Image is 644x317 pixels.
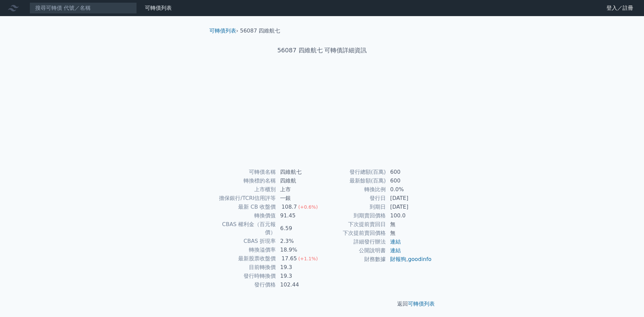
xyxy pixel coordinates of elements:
[276,237,322,246] td: 2.3%
[322,220,386,229] td: 下次提前賣回日
[322,246,386,255] td: 公開說明書
[322,194,386,203] td: 發行日
[212,272,276,280] td: 發行時轉換價
[204,300,440,308] p: 返回
[386,168,432,176] td: 600
[276,168,322,176] td: 四維航七
[386,203,432,211] td: [DATE]
[212,176,276,185] td: 轉換標的名稱
[276,176,322,185] td: 四維航
[276,280,322,289] td: 102.44
[390,256,406,262] a: 財報狗
[322,168,386,176] td: 發行總額(百萬)
[386,211,432,220] td: 100.0
[209,27,238,35] li: ›
[212,263,276,272] td: 目前轉換價
[276,211,322,220] td: 91.45
[212,220,276,237] td: CBAS 權利金（百元報價）
[212,185,276,194] td: 上市櫃別
[390,239,401,245] a: 連結
[276,272,322,280] td: 19.3
[209,28,236,34] a: 可轉債列表
[276,246,322,254] td: 18.9%
[212,203,276,211] td: 最新 CB 收盤價
[386,185,432,194] td: 0.0%
[408,301,435,307] a: 可轉債列表
[212,168,276,176] td: 可轉債名稱
[386,229,432,237] td: 無
[322,176,386,185] td: 最新餘額(百萬)
[212,194,276,203] td: 擔保銀行/TCRI信用評等
[280,255,298,263] div: 17.65
[298,204,318,210] span: (+0.6%)
[386,194,432,203] td: [DATE]
[212,237,276,246] td: CBAS 折現率
[386,255,432,264] td: ,
[322,255,386,264] td: 財務數據
[276,194,322,203] td: 一銀
[322,185,386,194] td: 轉換比例
[145,5,172,11] a: 可轉債列表
[322,211,386,220] td: 到期賣回價格
[212,246,276,254] td: 轉換溢價率
[276,185,322,194] td: 上市
[322,237,386,246] td: 詳細發行辦法
[390,247,401,254] a: 連結
[601,3,639,13] a: 登入／註冊
[298,256,318,261] span: (+1.1%)
[276,220,322,237] td: 6.59
[322,203,386,211] td: 到期日
[212,211,276,220] td: 轉換價值
[276,263,322,272] td: 19.3
[280,203,298,211] div: 108.7
[30,2,137,14] input: 搜尋可轉債 代號／名稱
[212,254,276,263] td: 最新股票收盤價
[204,46,440,55] h1: 56087 四維航七 可轉債詳細資訊
[212,280,276,289] td: 發行價格
[386,176,432,185] td: 600
[240,27,280,35] li: 56087 四維航七
[408,256,431,262] a: goodinfo
[386,220,432,229] td: 無
[322,229,386,237] td: 下次提前賣回價格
